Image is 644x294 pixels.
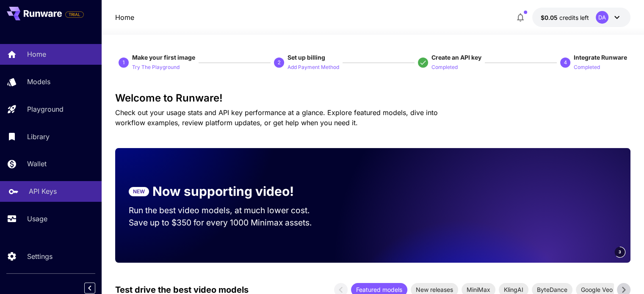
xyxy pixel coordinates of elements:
[122,59,125,66] p: 1
[129,217,326,229] p: Save up to $350 for every 1000 Minimax assets.
[559,14,589,21] span: credits left
[115,108,438,127] span: Check out your usage stats and API key performance at a glance. Explore featured models, dive int...
[574,63,600,71] p: Completed
[133,188,145,195] p: NEW
[132,62,180,72] button: Try The Playground
[532,285,572,294] span: ByteDance
[27,77,50,87] p: Models
[431,54,481,61] span: Create an API key
[431,63,458,71] p: Completed
[132,54,195,61] span: Make your first image
[27,159,47,169] p: Wallet
[115,12,134,22] nav: breadcrumb
[576,285,618,294] span: Google Veo
[27,132,50,142] p: Library
[287,63,339,71] p: Add Payment Method
[129,204,326,217] p: Run the best video models, at much lower cost.
[65,9,84,19] span: Add your payment card to enable full platform functionality.
[132,63,180,71] p: Try The Playground
[564,59,567,66] p: 4
[278,59,281,66] p: 2
[27,49,46,59] p: Home
[287,62,339,72] button: Add Payment Method
[596,11,608,24] div: DA
[29,186,57,196] p: API Keys
[115,12,134,22] a: Home
[27,214,47,224] p: Usage
[499,285,528,294] span: KlingAI
[541,13,589,22] div: $0.05
[462,285,495,294] span: MiniMax
[574,62,600,72] button: Completed
[619,249,621,255] span: 3
[431,62,458,72] button: Completed
[152,182,294,201] p: Now supporting video!
[115,92,630,104] h3: Welcome to Runware!
[27,104,64,114] p: Playground
[66,11,83,18] span: TRIAL
[411,285,458,294] span: New releases
[574,54,627,61] span: Integrate Runware
[84,283,95,294] button: Collapse sidebar
[532,8,630,27] button: $0.05DA
[541,14,559,21] span: $0.05
[351,285,407,294] span: Featured models
[27,251,53,261] p: Settings
[287,54,325,61] span: Set up billing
